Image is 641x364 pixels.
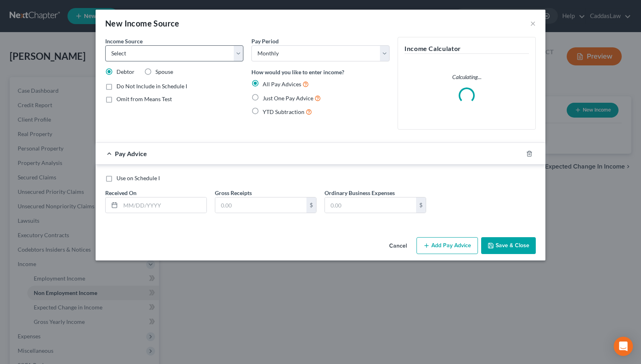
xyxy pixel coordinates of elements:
input: 0.00 [215,197,306,213]
input: 0.00 [325,197,416,213]
span: Income Source [105,38,143,45]
div: Open Intercom Messenger [614,337,633,356]
span: Do Not Include in Schedule I [116,83,187,89]
label: How would you like to enter income? [251,68,344,76]
div: New Income Source [105,18,180,29]
label: Pay Period [251,37,279,45]
p: Calculating... [404,73,529,81]
span: Just One Pay Advice [263,95,313,102]
button: Cancel [383,238,413,254]
span: All Pay Advices [263,81,301,87]
label: Gross Receipts [215,189,252,197]
span: Spouse [155,68,173,75]
span: Debtor [116,68,135,75]
button: Save & Close [481,237,536,254]
span: Received On [105,189,137,196]
div: $ [306,197,316,213]
button: Add Pay Advice [416,237,478,254]
span: YTD Subtraction [263,108,304,115]
h5: Income Calculator [404,44,529,54]
label: Ordinary Business Expenses [325,189,395,197]
button: × [530,18,536,28]
input: MM/DD/YYYY [120,197,206,213]
div: $ [416,197,426,213]
span: Pay Advice [115,150,147,157]
span: Omit from Means Test [116,96,172,102]
span: Use on Schedule I [116,175,160,181]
